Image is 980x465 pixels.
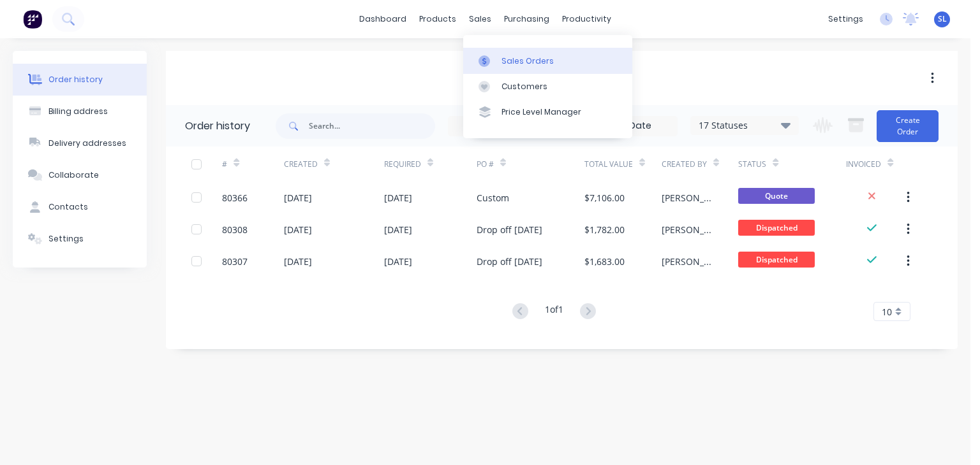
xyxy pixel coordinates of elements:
[477,191,509,204] div: Custom
[284,159,318,170] div: Created
[846,159,881,170] div: Invoiced
[48,201,88,213] div: Contacts
[584,147,662,182] div: Total Value
[501,81,547,92] div: Customers
[477,223,542,236] div: Drop off [DATE]
[463,48,632,73] a: Sales Orders
[13,159,147,191] button: Collaborate
[584,223,625,236] div: $1,782.00
[13,96,147,127] button: Billing address
[284,191,312,204] div: [DATE]
[284,255,312,268] div: [DATE]
[662,255,713,268] div: [PERSON_NAME]
[662,147,739,182] div: Created By
[738,159,766,170] div: Status
[353,10,413,29] a: dashboard
[545,303,563,321] div: 1 of 1
[877,110,939,142] button: Create Order
[846,147,908,182] div: Invoiced
[463,10,498,29] div: sales
[185,118,250,134] div: Order history
[13,64,147,96] button: Order history
[738,252,815,268] span: Dispatched
[222,147,284,182] div: #
[222,223,248,236] div: 80308
[48,138,126,149] div: Delivery addresses
[501,55,554,67] div: Sales Orders
[384,223,412,236] div: [DATE]
[222,191,248,204] div: 80366
[477,255,542,268] div: Drop off [DATE]
[738,188,815,204] span: Quote
[556,10,618,29] div: productivity
[822,10,870,29] div: settings
[498,10,556,29] div: purchasing
[584,255,625,268] div: $1,683.00
[449,117,556,136] input: Order Date
[691,118,798,132] div: 17 Statuses
[477,147,584,182] div: PO #
[882,305,892,318] span: 10
[48,74,103,85] div: Order history
[13,191,147,223] button: Contacts
[413,10,463,29] div: products
[309,113,435,139] input: Search...
[384,255,412,268] div: [DATE]
[222,255,248,268] div: 80307
[384,159,421,170] div: Required
[584,191,625,204] div: $7,106.00
[662,159,707,170] div: Created By
[501,106,581,118] div: Price Level Manager
[584,159,633,170] div: Total Value
[463,99,632,125] a: Price Level Manager
[48,233,84,245] div: Settings
[384,147,477,182] div: Required
[222,159,227,170] div: #
[738,147,846,182] div: Status
[662,191,713,204] div: [PERSON_NAME]
[463,74,632,99] a: Customers
[477,159,494,170] div: PO #
[23,10,42,29] img: Factory
[48,169,99,181] div: Collaborate
[13,223,147,255] button: Settings
[662,223,713,236] div: [PERSON_NAME]
[13,127,147,159] button: Delivery addresses
[284,147,384,182] div: Created
[48,106,108,117] div: Billing address
[384,191,412,204] div: [DATE]
[938,13,947,25] span: SL
[284,223,312,236] div: [DATE]
[738,220,815,236] span: Dispatched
